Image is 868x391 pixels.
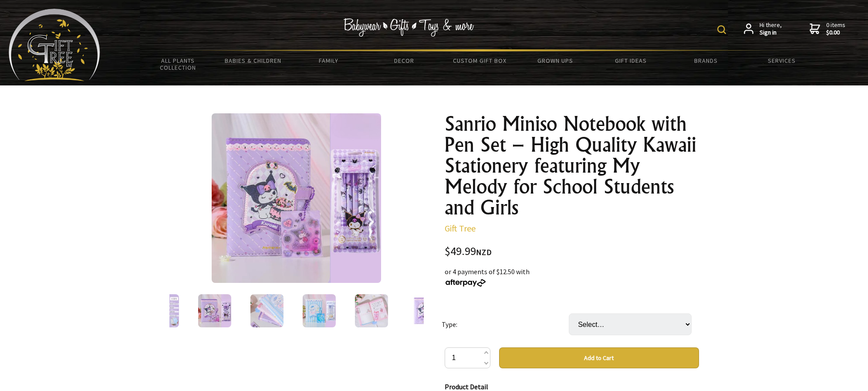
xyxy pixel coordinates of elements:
[826,29,845,37] strong: $0.00
[445,246,699,258] div: $49.99
[291,51,366,70] a: Family
[499,347,699,368] button: Add to Cart
[445,266,699,287] div: or 4 payments of $12.50 with
[442,51,517,70] a: Custom Gift Box
[344,18,474,37] img: Babywear - Gifts - Toys & more
[717,25,726,34] img: product search
[355,294,388,327] img: Sanrio Miniso Notebook with Pen Set – High Quality Kawaii Stationery featuring My Melody for Scho...
[744,51,819,70] a: Services
[250,294,283,327] img: Sanrio Miniso Notebook with Pen Set – High Quality Kawaii Stationery featuring My Melody for Scho...
[826,21,845,37] span: 0 items
[140,51,216,77] a: All Plants Collection
[744,21,782,37] a: Hi there,Sign in
[760,21,782,37] span: Hi there,
[445,113,699,218] h1: Sanrio Miniso Notebook with Pen Set – High Quality Kawaii Stationery featuring My Melody for Scho...
[760,29,782,37] strong: Sign in
[302,294,335,327] img: Sanrio Miniso Notebook with Pen Set – High Quality Kawaii Stationery featuring My Melody for Scho...
[145,294,179,327] img: Sanrio Miniso Notebook with Pen Set – High Quality Kawaii Stationery featuring My Melody for Scho...
[810,21,845,37] a: 0 items$0.00
[445,279,486,287] img: Afterpay
[517,51,593,70] a: Grown Ups
[669,51,744,70] a: Brands
[476,247,492,257] span: NZD
[593,51,668,70] a: Gift Ideas
[442,301,569,347] td: Type:
[212,113,381,283] img: Sanrio Miniso Notebook with Pen Set – High Quality Kawaii Stationery featuring My Melody for Scho...
[407,294,440,327] img: Sanrio Miniso Notebook with Pen Set – High Quality Kawaii Stationery featuring My Melody for Scho...
[445,382,488,391] strong: Product Detail
[198,294,231,327] img: Sanrio Miniso Notebook with Pen Set – High Quality Kawaii Stationery featuring My Melody for Scho...
[445,223,476,234] a: Gift Tree
[366,51,442,70] a: Decor
[9,9,100,81] img: Babyware - Gifts - Toys and more...
[216,51,291,70] a: Babies & Children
